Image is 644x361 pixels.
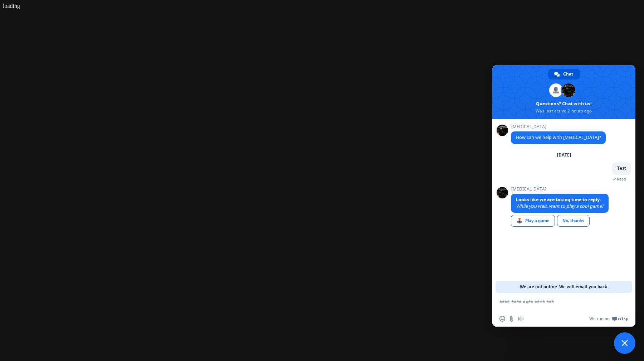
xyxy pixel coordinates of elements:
span: Looks like we are taking time to reply. [516,197,601,203]
span: Test [617,165,626,171]
span: [MEDICAL_DATA] [511,187,609,192]
span: How can we help with [MEDICAL_DATA]? [516,134,601,140]
span: Insert an emoji [499,316,505,322]
div: Chat [548,69,580,80]
span: We run on [589,316,610,322]
span: While you wait, want to play a cool game? [516,203,604,209]
span: Chat [563,69,573,80]
span: 🕹️ [516,218,523,223]
a: We run onCrisp [589,316,628,322]
span: Crisp [618,316,628,322]
div: Close chat [614,332,635,354]
span: We are not online. We will email you back. [520,281,608,293]
body: loading [3,3,641,9]
div: Play a game [511,215,555,227]
textarea: Compose your message... [499,299,613,305]
span: Audio message [518,316,524,322]
span: Read [617,177,626,182]
div: No, thanks [557,215,590,227]
span: [MEDICAL_DATA] [511,124,606,129]
div: [DATE] [557,153,571,157]
span: Send a file [509,316,514,322]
